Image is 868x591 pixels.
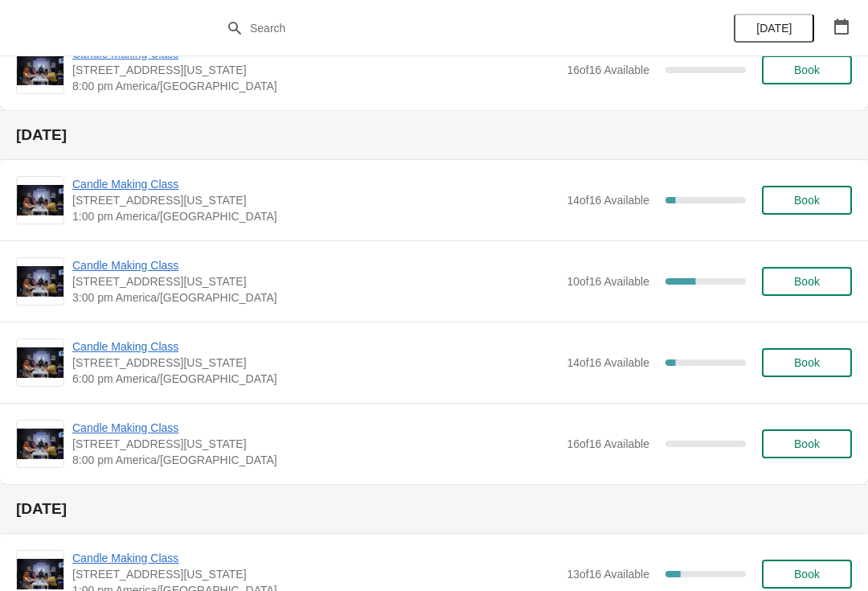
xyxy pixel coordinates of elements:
span: [STREET_ADDRESS][US_STATE] [72,436,559,452]
img: Candle Making Class | 1252 North Milwaukee Avenue, Chicago, Illinois, USA | 8:00 pm America/Chicago [17,429,63,460]
span: Book [794,275,820,288]
span: Candle Making Class [72,257,559,273]
button: [DATE] [734,14,814,43]
button: Book [762,348,852,377]
img: Candle Making Class | 1252 North Milwaukee Avenue, Chicago, Illinois, USA | 6:00 pm America/Chicago [17,347,63,379]
span: Book [794,568,820,581]
img: Candle Making Class | 1252 North Milwaukee Avenue, Chicago, Illinois, USA | 1:00 pm America/Chicago [17,185,63,216]
span: [STREET_ADDRESS][US_STATE] [72,62,559,78]
span: Book [794,437,820,450]
span: Candle Making Class [72,176,559,192]
button: Book [762,429,852,458]
span: Candle Making Class [72,550,559,566]
span: Book [794,64,820,76]
span: 14 of 16 Available [567,194,649,207]
span: [STREET_ADDRESS][US_STATE] [72,192,559,208]
button: Book [762,560,852,589]
span: [STREET_ADDRESS][US_STATE] [72,566,559,582]
span: 14 of 16 Available [567,356,649,369]
span: 10 of 16 Available [567,275,649,288]
span: Book [794,356,820,369]
span: 8:00 pm America/[GEOGRAPHIC_DATA] [72,78,559,94]
span: 3:00 pm America/[GEOGRAPHIC_DATA] [72,289,559,306]
span: Candle Making Class [72,339,559,355]
button: Book [762,267,852,296]
img: Candle Making Class | 1252 North Milwaukee Avenue, Chicago, Illinois, USA | 8:00 pm America/Chicago [17,55,63,86]
span: 8:00 pm America/[GEOGRAPHIC_DATA] [72,452,559,468]
span: 1:00 pm America/[GEOGRAPHIC_DATA] [72,208,559,224]
span: [STREET_ADDRESS][US_STATE] [72,355,559,371]
span: [STREET_ADDRESS][US_STATE] [72,273,559,289]
span: 16 of 16 Available [567,437,649,450]
button: Book [762,186,852,215]
button: Book [762,55,852,84]
span: Candle Making Class [72,420,559,436]
span: 16 of 16 Available [567,64,649,76]
img: Candle Making Class | 1252 North Milwaukee Avenue, Chicago, Illinois, USA | 3:00 pm America/Chicago [17,266,63,298]
h2: [DATE] [16,127,852,143]
img: Candle Making Class | 1252 North Milwaukee Avenue, Chicago, Illinois, USA | 1:00 pm America/Chicago [17,559,63,590]
span: 6:00 pm America/[GEOGRAPHIC_DATA] [72,371,559,387]
input: Search [249,14,651,43]
span: Book [794,194,820,207]
span: 13 of 16 Available [567,568,649,581]
h2: [DATE] [16,501,852,517]
span: [DATE] [756,22,792,35]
